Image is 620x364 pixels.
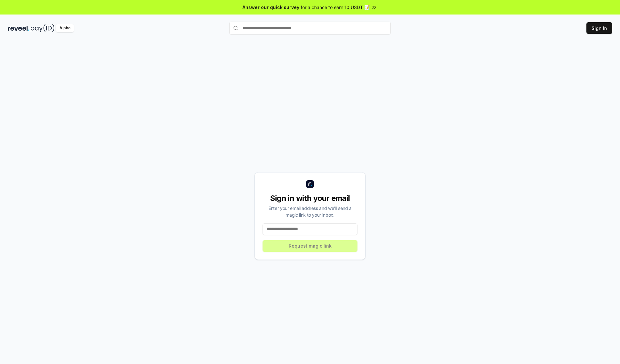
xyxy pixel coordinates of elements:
div: Sign in with your email [263,193,357,203]
img: logo_small [306,180,314,188]
span: Answer our quick survey [243,4,299,11]
div: Alpha [56,24,74,32]
button: Sign In [586,22,612,34]
span: for a chance to earn 10 USDT 📝 [301,4,370,11]
img: reveel_dark [8,24,29,32]
div: Enter your email address and we’ll send a magic link to your inbox. [263,205,357,218]
img: pay_id [31,24,55,32]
